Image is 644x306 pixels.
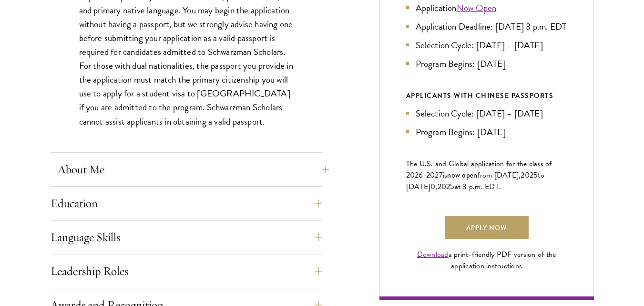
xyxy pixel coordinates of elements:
span: at 3 p.m. EDT. [455,181,501,192]
button: About Me [58,158,329,181]
span: The U.S. and Global application for the class of 202 [406,158,552,181]
span: 5 [450,181,454,192]
li: Program Begins: [DATE] [406,125,567,139]
span: -202 [423,169,439,181]
li: Application Deadline: [DATE] 3 p.m. EDT [406,20,567,33]
div: APPLICANTS WITH CHINESE PASSPORTS [406,90,567,102]
span: is [443,169,448,181]
span: from [DATE], [477,169,521,181]
button: Language Skills [51,226,322,249]
span: 202 [438,181,450,192]
span: 6 [419,169,423,181]
li: Selection Cycle: [DATE] – [DATE] [406,106,567,120]
span: now open [447,169,477,180]
li: Program Begins: [DATE] [406,57,567,71]
div: a print-friendly PDF version of the application instructions [406,249,567,272]
li: Selection Cycle: [DATE] – [DATE] [406,38,567,52]
a: Apply Now [445,216,529,239]
a: Now Open [457,1,497,15]
span: to [DATE] [406,169,544,192]
button: Leadership Roles [51,260,322,283]
span: 202 [521,169,533,181]
span: 0 [430,181,435,192]
span: 5 [533,169,538,181]
button: Education [51,192,322,215]
a: Download [417,249,449,260]
span: , [435,181,437,192]
li: Application [406,1,567,15]
span: 7 [439,169,443,181]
